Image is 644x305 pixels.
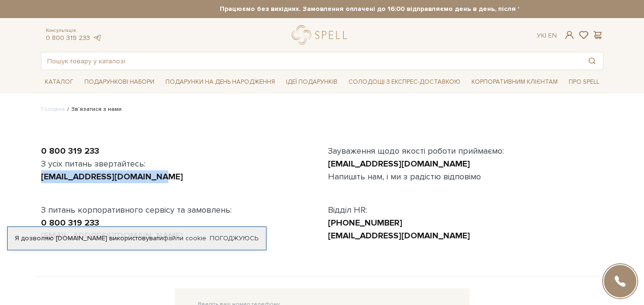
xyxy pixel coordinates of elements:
[328,217,402,228] a: [PHONE_NUMBER]
[46,34,90,42] a: 0 800 319 233
[41,146,99,156] a: 0 800 319 233
[548,31,557,39] a: En
[163,234,206,242] a: файли cookie
[328,158,470,169] a: [EMAIL_ADDRESS][DOMAIN_NAME]
[65,105,122,114] li: Зв’язатися з нами
[322,145,609,242] div: Зауваження щодо якості роботи приймаємо: Напишіть нам, і ми з радістю відповімо Відділ HR:
[41,106,65,113] a: Головна
[545,31,546,39] span: |
[41,75,77,89] span: Каталог
[565,75,603,89] span: Про Spell
[35,145,322,242] div: З усіх питань звертайтесь: З питань корпоративного сервісу та замовлень:
[581,52,603,69] button: Пошук товару у каталозі
[46,28,102,34] span: Консультація:
[81,75,158,89] span: Подарункові набори
[8,234,266,243] div: Я дозволяю [DOMAIN_NAME] використовувати
[41,52,581,69] input: Пошук товару у каталозі
[537,31,557,40] div: Ук
[41,217,99,228] a: 0 800 319 233
[162,75,279,89] span: Подарунки на День народження
[345,74,464,90] a: Солодощі з експрес-доставкою
[468,74,562,90] a: Корпоративним клієнтам
[282,75,341,89] span: Ідеї подарунків
[210,234,258,243] a: Погоджуюсь
[41,171,183,182] a: [EMAIL_ADDRESS][DOMAIN_NAME]
[92,34,102,42] a: telegram
[292,25,351,45] a: logo
[328,230,470,241] a: [EMAIL_ADDRESS][DOMAIN_NAME]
